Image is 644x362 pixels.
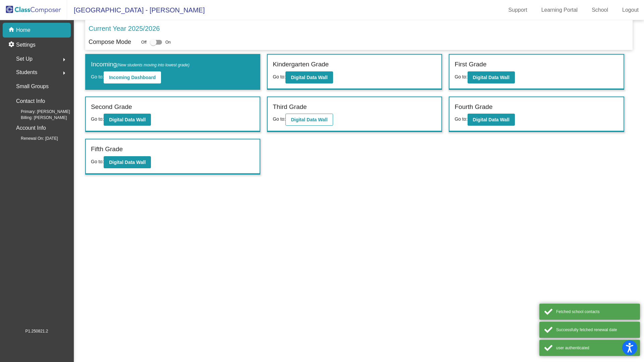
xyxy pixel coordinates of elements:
div: Successfully fetched renewal date [556,327,635,333]
button: Digital Data Wall [104,156,151,168]
b: Digital Data Wall [291,75,327,80]
button: Digital Data Wall [104,114,151,126]
span: (New students moving into lowest grade) [117,63,190,67]
span: Go to: [91,116,104,122]
span: Students [16,68,37,77]
mat-icon: settings [8,41,16,49]
p: Small Groups [16,82,49,91]
div: user authenticated [556,345,635,351]
label: Second Grade [91,102,132,112]
mat-icon: arrow_right [60,69,68,77]
p: Contact Info [16,97,45,106]
span: Go to: [454,74,467,79]
span: On [165,39,171,45]
p: Current Year 2025/2026 [89,23,160,34]
b: Digital Data Wall [291,117,327,122]
a: Logout [617,5,644,15]
span: Go to: [273,74,285,79]
span: Primary: [PERSON_NAME] [10,109,70,115]
b: Digital Data Wall [473,117,509,122]
span: Renewal On: [DATE] [10,135,58,141]
span: Go to: [91,74,104,79]
span: Go to: [91,159,104,164]
button: Digital Data Wall [285,114,333,126]
span: Go to: [454,116,467,122]
label: First Grade [454,60,486,69]
button: Digital Data Wall [468,114,515,126]
span: Billing: [PERSON_NAME] [10,115,67,121]
button: Digital Data Wall [285,71,333,83]
b: Digital Data Wall [473,75,509,80]
label: Kindergarten Grade [273,60,329,69]
b: Incoming Dashboard [109,75,156,80]
a: Learning Portal [536,5,583,15]
p: Home [16,26,31,34]
a: Support [503,5,533,15]
label: Incoming [91,60,190,69]
b: Digital Data Wall [109,117,146,122]
div: Fetched school contacts [556,309,635,315]
button: Incoming Dashboard [104,71,161,83]
b: Digital Data Wall [109,160,146,165]
p: Settings [16,41,36,49]
span: Off [141,39,147,45]
p: Compose Mode [89,38,131,47]
mat-icon: arrow_right [60,56,68,64]
label: Third Grade [273,102,307,112]
button: Digital Data Wall [468,71,515,83]
p: Account Info [16,123,46,133]
span: Set Up [16,54,33,64]
label: Fourth Grade [454,102,492,112]
span: Go to: [273,116,285,122]
a: School [586,5,613,15]
span: [GEOGRAPHIC_DATA] - [PERSON_NAME] [67,5,205,15]
mat-icon: home [8,26,16,34]
label: Fifth Grade [91,144,123,154]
